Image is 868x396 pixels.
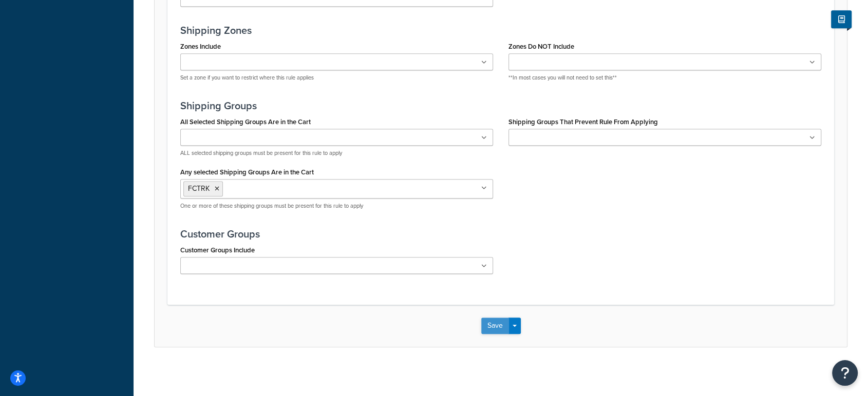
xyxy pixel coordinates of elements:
[508,74,821,82] p: **In most cases you will not need to set this**
[180,25,821,36] h3: Shipping Zones
[180,246,255,254] label: Customer Groups Include
[508,43,574,50] label: Zones Do NOT Include
[180,168,314,176] label: Any selected Shipping Groups Are in the Cart
[180,228,821,240] h3: Customer Groups
[180,202,493,210] p: One or more of these shipping groups must be present for this rule to apply
[180,100,821,111] h3: Shipping Groups
[180,149,493,157] p: ALL selected shipping groups must be present for this rule to apply
[188,183,210,194] span: FCTRK
[481,318,509,334] button: Save
[832,360,858,386] button: Open Resource Center
[180,43,221,50] label: Zones Include
[180,74,493,82] p: Set a zone if you want to restrict where this rule applies
[831,11,852,29] button: Show Help Docs
[180,118,311,126] label: All Selected Shipping Groups Are in the Cart
[508,118,658,126] label: Shipping Groups That Prevent Rule From Applying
